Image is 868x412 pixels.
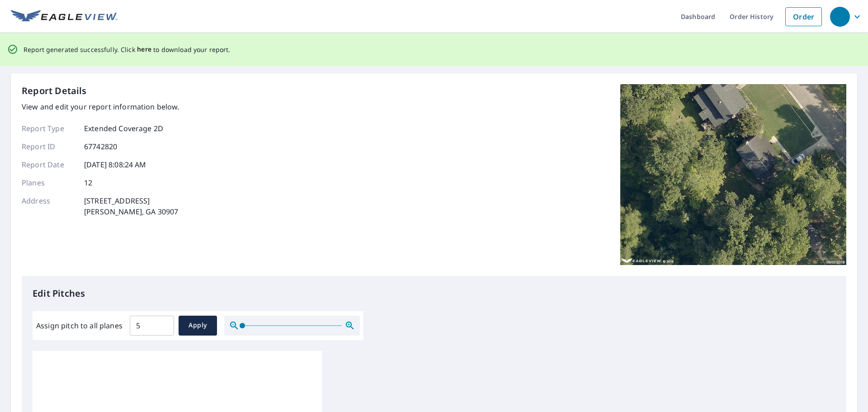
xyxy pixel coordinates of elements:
[33,287,835,300] p: Edit Pitches
[24,44,231,55] p: Report generated successfully. Click to download your report.
[22,159,76,170] p: Report Date
[22,123,76,134] p: Report Type
[22,101,179,112] p: View and edit your report information below.
[36,320,123,331] label: Assign pitch to all planes
[186,320,210,331] span: Apply
[84,123,163,134] p: Extended Coverage 2D
[84,177,92,188] p: 12
[84,141,117,152] p: 67742820
[84,159,146,170] p: [DATE] 8:08:24 AM
[22,177,76,188] p: Planes
[22,195,76,217] p: Address
[22,141,76,152] p: Report ID
[11,10,118,24] img: EV Logo
[137,44,152,55] button: here
[179,316,217,336] button: Apply
[620,84,846,265] img: Top image
[785,7,822,26] a: Order
[84,195,178,217] p: [STREET_ADDRESS] [PERSON_NAME], GA 30907
[130,313,174,338] input: 00.0
[22,84,87,98] p: Report Details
